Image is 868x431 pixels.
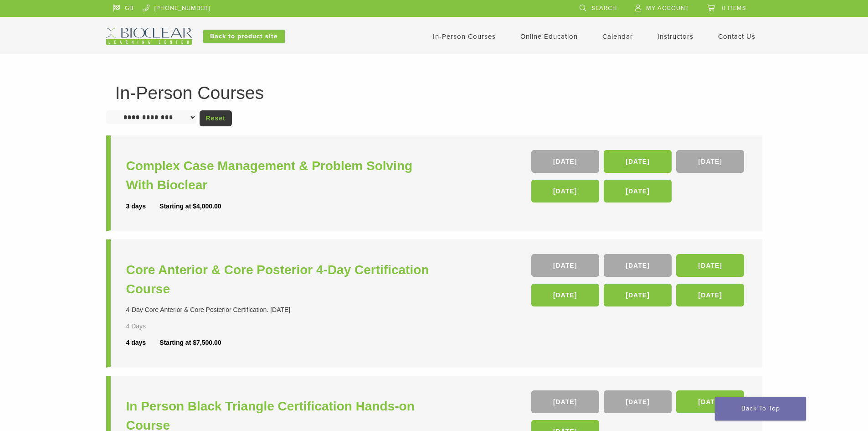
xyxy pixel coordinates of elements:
a: [DATE] [604,180,672,203]
span: My Account [646,5,689,12]
a: [DATE] [676,150,744,173]
div: 4 Days [126,322,173,331]
a: [DATE] [531,254,599,277]
a: Online Education [520,32,578,41]
div: 3 days [126,202,160,211]
a: Complex Case Management & Problem Solving With Bioclear [126,156,437,195]
a: Reset [200,110,232,126]
span: 0 items [722,5,746,12]
a: [DATE] [676,254,744,277]
img: Bioclear [106,28,192,45]
a: [DATE] [676,284,744,306]
span: Search [591,5,617,12]
h1: In-Person Courses [115,84,753,102]
a: Back to product site [203,30,285,43]
a: [DATE] [531,150,599,173]
a: Calendar [602,32,633,41]
a: [DATE] [676,390,744,413]
a: [DATE] [604,284,672,306]
a: Back To Top [715,397,806,421]
a: Core Anterior & Core Posterior 4-Day Certification Course [126,260,437,299]
a: Instructors [657,32,693,41]
a: [DATE] [531,180,599,203]
a: [DATE] [531,284,599,306]
div: , , , , [531,150,747,207]
a: [DATE] [604,254,672,277]
a: [DATE] [604,390,672,413]
div: 4 days [126,338,160,348]
a: Contact Us [718,32,755,41]
a: [DATE] [531,390,599,413]
a: In-Person Courses [433,32,496,41]
a: [DATE] [604,150,672,173]
div: Starting at $7,500.00 [159,338,221,348]
div: Starting at $4,000.00 [159,202,221,211]
div: , , , , , [531,254,747,311]
div: 4-Day Core Anterior & Core Posterior Certification. [DATE] [126,305,437,315]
